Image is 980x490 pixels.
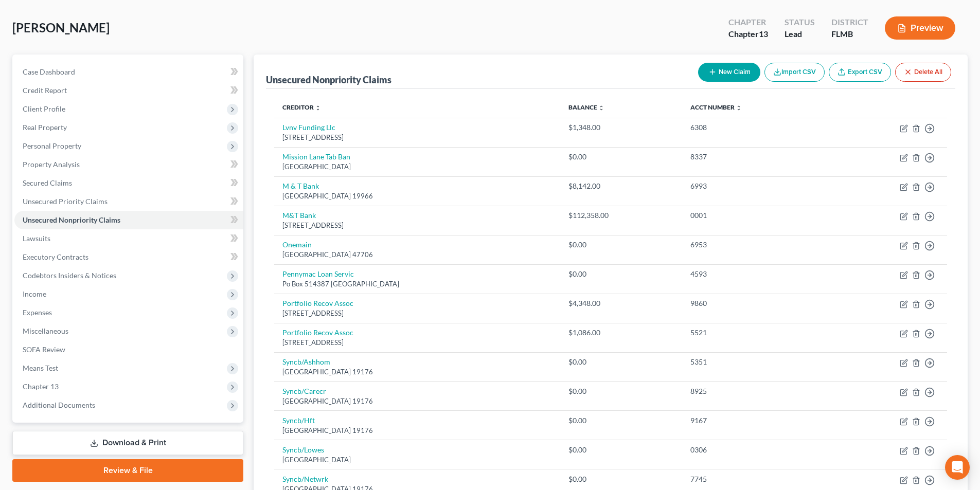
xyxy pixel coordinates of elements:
[568,445,673,455] div: $0.00
[282,240,312,249] a: Onemain
[568,474,673,484] div: $0.00
[282,357,330,366] a: Syncb/Ashhom
[568,210,673,221] div: $112,358.00
[23,178,72,187] span: Secured Claims
[282,191,552,201] div: [GEOGRAPHIC_DATA] 19966
[736,105,742,111] i: unfold_more
[568,152,673,162] div: $0.00
[568,415,673,426] div: $0.00
[568,122,673,133] div: $1,348.00
[568,240,673,250] div: $0.00
[282,250,552,260] div: [GEOGRAPHIC_DATA] 47706
[23,104,65,113] span: Client Profile
[282,221,552,230] div: [STREET_ADDRESS]
[690,122,819,133] div: 6308
[282,387,326,395] a: Syncb/Carecr
[23,141,81,150] span: Personal Property
[690,386,819,396] div: 8925
[831,28,868,40] div: FLMB
[12,431,243,455] a: Download & Print
[785,28,815,40] div: Lead
[282,299,353,307] a: Portfolio Recov Assoc
[895,63,951,82] button: Delete All
[690,152,819,162] div: 8337
[23,382,59,391] span: Chapter 13
[785,16,815,28] div: Status
[598,105,604,111] i: unfold_more
[14,192,243,211] a: Unsecured Priority Claims
[23,123,67,132] span: Real Property
[759,29,768,39] span: 13
[282,475,328,483] a: Syncb/Netwrk
[23,160,80,169] span: Property Analysis
[14,174,243,192] a: Secured Claims
[23,252,88,261] span: Executory Contracts
[690,328,819,338] div: 5521
[12,20,110,35] span: [PERSON_NAME]
[282,445,324,454] a: Syncb/Lowes
[568,386,673,396] div: $0.00
[23,197,108,206] span: Unsecured Priority Claims
[23,401,95,409] span: Additional Documents
[14,81,243,100] a: Credit Report
[23,326,68,335] span: Miscellaneous
[690,474,819,484] div: 7745
[282,152,350,161] a: Mission Lane Tab Ban
[690,445,819,455] div: 0306
[568,357,673,367] div: $0.00
[690,415,819,426] div: 9167
[698,63,760,82] button: New Claim
[690,210,819,221] div: 0001
[945,455,970,480] div: Open Intercom Messenger
[690,181,819,191] div: 6993
[568,181,673,191] div: $8,142.00
[282,367,552,377] div: [GEOGRAPHIC_DATA] 19176
[14,248,243,266] a: Executory Contracts
[690,269,819,279] div: 4593
[282,455,552,465] div: [GEOGRAPHIC_DATA]
[282,123,335,132] a: Lvnv Funding Llc
[568,269,673,279] div: $0.00
[568,103,604,111] a: Balance unfold_more
[282,426,552,435] div: [GEOGRAPHIC_DATA] 19176
[23,234,50,243] span: Lawsuits
[14,211,243,229] a: Unsecured Nonpriority Claims
[282,211,316,220] a: M&T Bank
[266,74,391,86] div: Unsecured Nonpriority Claims
[23,86,67,95] span: Credit Report
[282,133,552,142] div: [STREET_ADDRESS]
[14,155,243,174] a: Property Analysis
[23,308,52,317] span: Expenses
[831,16,868,28] div: District
[282,328,353,337] a: Portfolio Recov Assoc
[23,364,58,372] span: Means Test
[14,229,243,248] a: Lawsuits
[690,357,819,367] div: 5351
[728,28,768,40] div: Chapter
[282,308,552,318] div: [STREET_ADDRESS]
[728,16,768,28] div: Chapter
[885,16,955,40] button: Preview
[14,63,243,81] a: Case Dashboard
[23,271,116,280] span: Codebtors Insiders & Notices
[315,105,321,111] i: unfold_more
[23,67,75,76] span: Case Dashboard
[690,103,742,111] a: Acct Number unfold_more
[568,328,673,338] div: $1,086.00
[764,63,825,82] button: Import CSV
[23,345,65,354] span: SOFA Review
[12,459,243,482] a: Review & File
[23,215,120,224] span: Unsecured Nonpriority Claims
[568,298,673,308] div: $4,348.00
[282,269,354,278] a: Pennymac Loan Servic
[282,416,315,425] a: Syncb/Hft
[282,279,552,289] div: Po Box 514387 [GEOGRAPHIC_DATA]
[282,182,319,190] a: M & T Bank
[690,240,819,250] div: 6953
[282,396,552,406] div: [GEOGRAPHIC_DATA] 19176
[690,298,819,308] div: 9860
[282,338,552,348] div: [STREET_ADDRESS]
[282,103,321,111] a: Creditor unfold_more
[829,63,891,82] a: Export CSV
[23,289,46,298] span: Income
